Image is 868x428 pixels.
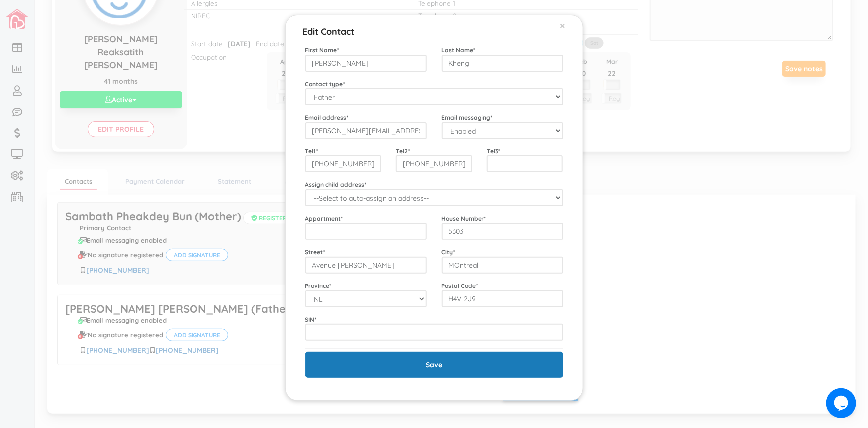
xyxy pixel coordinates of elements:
[305,282,332,290] label: Province
[305,180,367,189] label: Assign child address
[487,147,500,155] label: Tel3
[305,315,317,324] label: SIN
[442,248,455,256] label: City
[396,147,410,155] label: Tel2
[826,388,858,418] iframe: chat widget
[442,214,486,223] label: House Number
[303,20,355,38] h5: Edit Contact
[305,352,563,378] input: Save
[305,248,325,256] label: Street
[442,282,478,290] label: Postal Code
[305,214,343,223] label: Appartment
[305,147,318,155] label: Tel1
[305,113,349,122] label: Email address
[305,80,345,88] label: Contact type
[442,113,493,122] label: Email messaging
[560,19,566,32] span: ×
[305,46,339,54] label: First Name
[442,46,476,54] label: Last Name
